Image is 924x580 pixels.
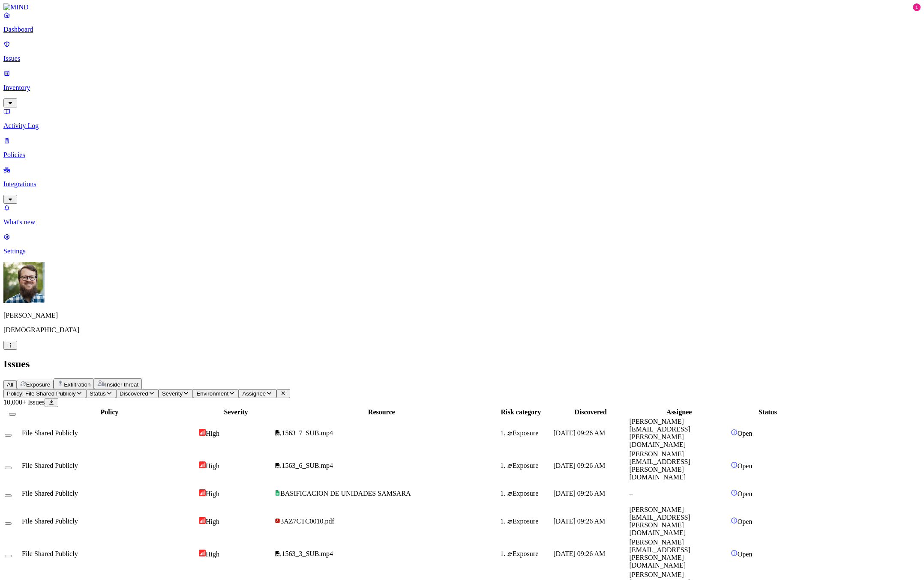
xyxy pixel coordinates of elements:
[199,550,206,556] img: severity-high
[3,247,921,255] p: Settings
[5,467,12,469] button: Select row
[3,40,921,62] a: Issues
[630,408,729,416] div: Assignee
[90,390,106,397] span: Status
[3,3,921,11] a: MIND
[490,408,552,416] div: Risk category
[3,358,921,370] h2: Issues
[630,418,690,448] span: [PERSON_NAME][EMAIL_ADDRESS][PERSON_NAME][DOMAIN_NAME]
[3,326,921,334] p: [DEMOGRAPHIC_DATA]
[731,429,738,436] img: status-open
[199,489,206,496] img: severity-high
[3,180,921,188] p: Integrations
[206,550,219,558] span: High
[738,430,753,437] span: Open
[199,408,273,416] div: Severity
[22,408,197,416] div: Policy
[3,399,45,406] span: 10,000+ Issues
[3,151,921,159] p: Policies
[199,429,206,436] img: severity-high
[3,107,921,130] a: Activity Log
[3,218,921,226] p: What's new
[3,69,921,106] a: Inventory
[22,490,78,497] span: File Shared Publicly
[22,429,78,437] span: File Shared Publicly
[553,550,605,557] span: [DATE] 09:26 AM
[731,461,738,468] img: status-open
[630,538,690,569] span: [PERSON_NAME][EMAIL_ADDRESS][PERSON_NAME][DOMAIN_NAME]
[3,55,921,62] p: Issues
[738,490,753,497] span: Open
[5,494,12,497] button: Select row
[22,550,78,557] span: File Shared Publicly
[206,430,219,437] span: High
[242,390,266,397] span: Assignee
[22,462,78,469] span: File Shared Publicly
[553,490,605,497] span: [DATE] 09:26 AM
[553,429,605,437] span: [DATE] 09:26 AM
[731,517,738,524] img: status-open
[507,429,552,437] div: Exposure
[731,489,738,496] img: status-open
[206,462,219,470] span: High
[507,518,552,525] div: Exposure
[3,11,921,33] a: Dashboard
[3,122,921,130] p: Activity Log
[913,3,921,11] div: 1
[3,137,921,159] a: Policies
[738,518,753,525] span: Open
[553,518,605,525] span: [DATE] 09:26 AM
[3,84,921,92] p: Inventory
[120,390,148,397] span: Discovered
[9,413,16,416] button: Select all
[206,490,219,497] span: High
[199,461,206,468] img: severity-high
[507,490,552,497] div: Exposure
[275,490,280,496] img: google-sheets
[3,3,29,11] img: MIND
[64,381,90,388] span: Exfiltration
[5,522,12,525] button: Select row
[3,166,921,202] a: Integrations
[3,204,921,226] a: What's new
[7,390,76,397] span: Policy: File Shared Publicly
[280,518,334,525] span: 3AZ7CTC0010.pdf
[206,518,219,525] span: High
[5,434,12,437] button: Select row
[738,550,753,558] span: Open
[731,408,805,416] div: Status
[738,462,753,470] span: Open
[553,462,605,469] span: [DATE] 09:26 AM
[3,312,921,319] p: [PERSON_NAME]
[22,518,78,525] span: File Shared Publicly
[282,550,333,557] span: 1563_3_SUB.mp4
[275,518,280,523] img: adobe-pdf
[196,390,228,397] span: Environment
[162,390,183,397] span: Severity
[282,462,333,469] span: 1563_6_SUB.mp4
[3,26,921,33] p: Dashboard
[3,262,45,303] img: Rick Heil
[630,506,690,536] span: [PERSON_NAME][EMAIL_ADDRESS][PERSON_NAME][DOMAIN_NAME]
[7,381,13,388] span: All
[199,517,206,524] img: severity-high
[3,233,921,255] a: Settings
[280,490,411,497] span: BASIFICACION DE UNIDADES SAMSARA
[507,462,552,470] div: Exposure
[26,381,50,388] span: Exposure
[630,490,633,497] span: –
[553,408,627,416] div: Discovered
[5,555,12,557] button: Select row
[507,550,552,558] div: Exposure
[275,408,488,416] div: Resource
[282,429,333,437] span: 1563_7_SUB.mp4
[105,381,138,388] span: Insider threat
[731,550,738,556] img: status-open
[630,450,690,481] span: [PERSON_NAME][EMAIL_ADDRESS][PERSON_NAME][DOMAIN_NAME]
